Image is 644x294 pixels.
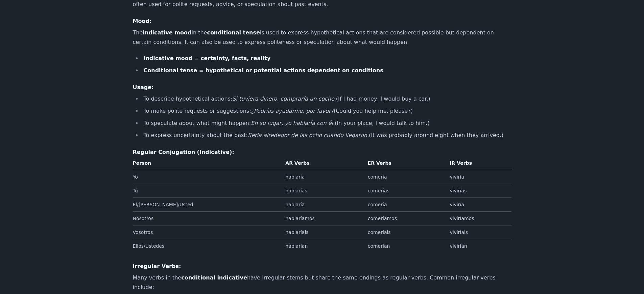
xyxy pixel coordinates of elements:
h4: Usage: [133,83,511,91]
strong: conditional indicative [181,274,247,281]
td: Vosotros [133,225,283,239]
td: comería [365,198,447,212]
h4: Regular Conjugation (Indicative): [133,148,511,156]
td: vivirías [447,184,511,198]
td: comeríamos [365,212,447,225]
td: comeríais [365,225,447,239]
em: ¿Podrías ayudarme, por favor? [251,108,334,114]
p: Many verbs in the have irregular stems but share the same endings as regular verbs. Common irregu... [133,273,511,292]
p: The in the is used to express hypothetical actions that are considered possible but dependent on ... [133,28,511,47]
td: comerías [365,184,447,198]
em: Sería alrededor de las ocho cuando llegaron. [248,132,369,138]
td: hablarías [283,184,365,198]
li: To express uncertainty about the past: (It was probably around eight when they arrived.) [142,131,511,140]
td: hablaría [283,170,365,184]
td: hablarían [283,239,365,253]
li: To speculate about what might happen: (In your place, I would talk to him.) [142,118,511,128]
th: AR Verbs [283,159,365,170]
li: To make polite requests or suggestions: (Could you help me, please?) [142,106,511,116]
td: hablaríais [283,225,365,239]
strong: Indicative mood = certainty, facts, reality [144,55,271,61]
strong: indicative mood [143,29,191,36]
td: Yo [133,170,283,184]
td: hablaríamos [283,212,365,225]
li: To describe hypothetical actions: (If I had money, I would buy a car.) [142,94,511,104]
strong: Conditional tense = hypothetical or potential actions dependent on conditions [144,67,383,74]
td: Ellos/Ustedes [133,239,283,253]
td: viviría [447,198,511,212]
strong: conditional tense [207,29,260,36]
th: IR Verbs [447,159,511,170]
h4: Irregular Verbs: [133,262,511,270]
em: Si tuviera dinero, compraría un coche. [232,96,336,102]
td: Él/[PERSON_NAME]/Usted [133,198,283,212]
h4: Mood: [133,17,511,25]
th: ER Verbs [365,159,447,170]
td: viviríais [447,225,511,239]
td: Nosotros [133,212,283,225]
td: comería [365,170,447,184]
th: Person [133,159,283,170]
td: comerían [365,239,447,253]
td: Tú [133,184,283,198]
td: viviría [447,170,511,184]
em: En su lugar, yo hablaría con él. [251,120,335,126]
td: viviríamos [447,212,511,225]
td: hablaría [283,198,365,212]
td: vivirían [447,239,511,253]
